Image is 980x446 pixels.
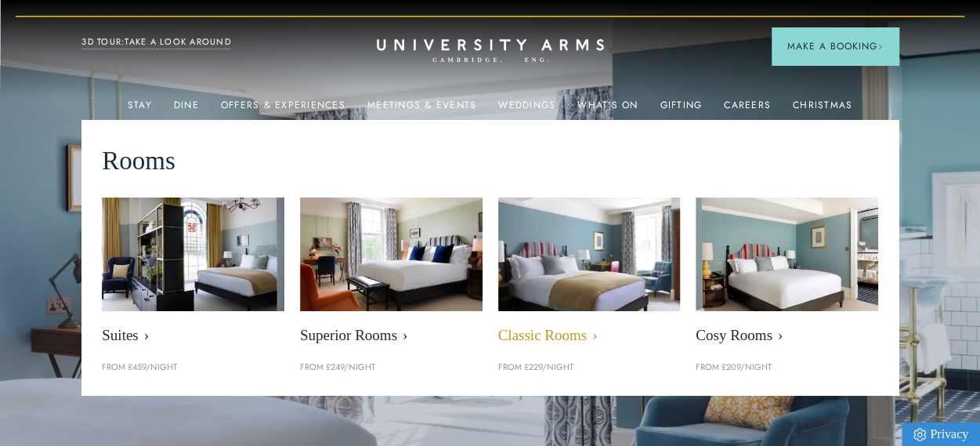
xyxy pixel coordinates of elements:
[484,189,694,320] img: image-7eccef6fe4fe90343db89eb79f703814c40db8b4-400x250-jpg
[102,327,284,345] span: Suites
[498,361,681,375] p: From £229/night
[696,198,878,353] a: image-0c4e569bfe2498b75de12d7d88bf10a1f5f839d4-400x250-jpg Cosy Rooms
[300,198,483,353] a: image-5bdf0f703dacc765be5ca7f9d527278f30b65e65-400x250-jpg Superior Rooms
[128,100,152,120] a: Stay
[696,198,878,311] img: image-0c4e569bfe2498b75de12d7d88bf10a1f5f839d4-400x250-jpg
[577,100,638,120] a: What's On
[877,44,883,49] img: Arrow icon
[221,100,345,120] a: Offers & Experiences
[367,100,476,120] a: Meetings & Events
[913,428,926,441] img: Privacy
[772,27,899,65] button: Make a BookingArrow icon
[724,100,771,120] a: Careers
[660,100,702,120] a: Gifting
[498,100,555,120] a: Weddings
[300,361,483,375] p: From £249/night
[102,140,175,182] span: Rooms
[300,198,483,311] img: image-5bdf0f703dacc765be5ca7f9d527278f30b65e65-400x250-jpg
[787,39,883,53] span: Make a Booking
[174,100,199,120] a: Dine
[102,361,284,375] p: From £459/night
[300,327,483,345] span: Superior Rooms
[696,327,878,345] span: Cosy Rooms
[793,100,852,120] a: Christmas
[498,327,681,345] span: Classic Rooms
[81,35,231,49] a: 3D TOUR:TAKE A LOOK AROUND
[377,39,604,63] a: Home
[498,198,681,353] a: image-7eccef6fe4fe90343db89eb79f703814c40db8b4-400x250-jpg Classic Rooms
[696,361,878,375] p: From £209/night
[902,422,980,446] a: Privacy
[102,198,284,311] img: image-21e87f5add22128270780cf7737b92e839d7d65d-400x250-jpg
[102,198,284,353] a: image-21e87f5add22128270780cf7737b92e839d7d65d-400x250-jpg Suites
